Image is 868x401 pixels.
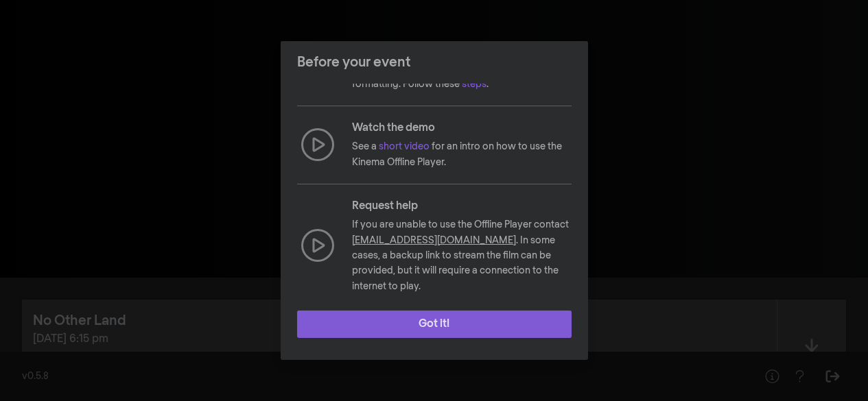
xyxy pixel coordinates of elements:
p: See a for an intro on how to use the Kinema Offline Player. [352,139,572,170]
a: short video [379,142,430,151]
a: steps [462,80,486,89]
a: [EMAIL_ADDRESS][DOMAIN_NAME] [352,236,516,245]
p: If you are unable to use the Offline Player contact . In some cases, a backup link to stream the ... [352,217,572,294]
header: Before your event [281,41,588,84]
p: Watch the demo [352,120,572,136]
p: Request help [352,198,572,215]
button: Got it! [297,311,572,338]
